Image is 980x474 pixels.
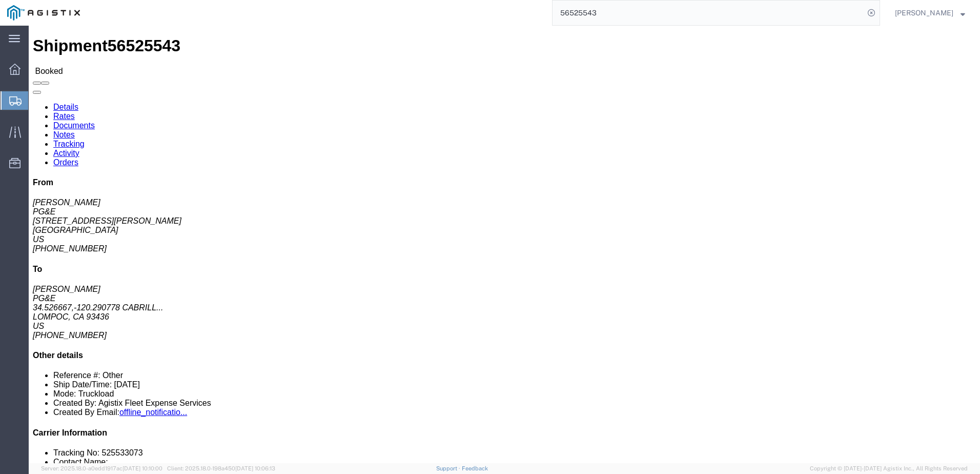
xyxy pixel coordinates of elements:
[436,465,462,471] a: Support
[29,26,980,463] iframe: FS Legacy Container
[41,465,162,471] span: Server: 2025.18.0-a0edd1917ac
[553,1,864,25] input: Search for shipment number, reference number
[122,465,162,471] span: [DATE] 10:10:00
[894,7,966,19] button: [PERSON_NAME]
[235,465,275,471] span: [DATE] 10:06:13
[810,464,968,473] span: Copyright © [DATE]-[DATE] Agistix Inc., All Rights Reserved
[895,7,953,18] span: Deni Smith
[167,465,275,471] span: Client: 2025.18.0-198a450
[462,465,488,471] a: Feedback
[7,5,80,21] img: logo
